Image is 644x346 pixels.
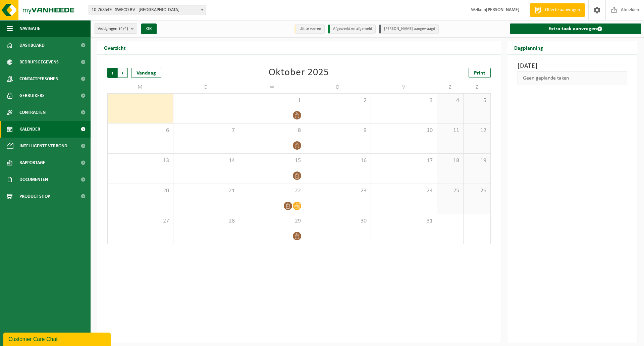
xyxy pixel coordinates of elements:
[107,81,173,93] td: M
[19,154,45,171] span: Rapportage
[119,27,128,31] count: (4/4)
[177,187,236,195] span: 21
[177,217,236,225] span: 28
[111,127,170,134] span: 6
[118,68,128,78] span: Volgende
[89,5,206,15] span: 10-768549 - SWECO BV - BRUSSEL
[131,68,161,78] div: Vandaag
[19,87,45,104] span: Gebruikers
[309,127,368,134] span: 9
[269,68,329,78] div: Oktober 2025
[309,217,368,225] span: 30
[469,68,491,78] a: Print
[510,23,642,34] a: Extra taak aanvragen
[440,157,460,164] span: 18
[518,71,628,85] div: Geen geplande taken
[309,157,368,164] span: 16
[371,81,437,93] td: V
[374,97,433,104] span: 3
[19,54,59,70] span: Bedrijfsgegevens
[177,127,236,134] span: 7
[305,81,371,93] td: D
[19,37,45,54] span: Dashboard
[243,127,302,134] span: 8
[111,157,170,164] span: 13
[309,187,368,195] span: 23
[19,121,40,138] span: Kalender
[19,70,58,87] span: Contactpersonen
[437,81,464,93] td: Z
[374,217,433,225] span: 31
[98,24,128,34] span: Vestigingen
[19,104,46,121] span: Contracten
[518,61,628,71] h3: [DATE]
[243,97,302,104] span: 1
[111,217,170,225] span: 27
[464,81,490,93] td: Z
[309,97,368,104] span: 2
[530,3,585,17] a: Offerte aanvragen
[374,187,433,195] span: 24
[243,187,302,195] span: 22
[440,127,460,134] span: 11
[467,187,487,195] span: 26
[107,68,117,78] span: Vorige
[141,23,157,34] button: OK
[440,187,460,195] span: 25
[440,97,460,104] span: 4
[97,41,132,54] h2: Overzicht
[3,331,112,346] iframe: chat widget
[467,157,487,164] span: 19
[94,23,137,34] button: Vestigingen(4/4)
[89,5,206,15] span: 10-768549 - SWECO BV - BRUSSEL
[486,7,520,12] strong: [PERSON_NAME]
[173,81,239,93] td: D
[507,41,550,54] h2: Dagplanning
[243,217,302,225] span: 29
[111,187,170,195] span: 20
[467,97,487,104] span: 5
[374,127,433,134] span: 10
[239,81,305,93] td: W
[19,188,50,205] span: Product Shop
[374,157,433,164] span: 17
[19,138,71,154] span: Intelligente verbond...
[467,127,487,134] span: 12
[474,70,485,76] span: Print
[543,7,582,13] span: Offerte aanvragen
[294,24,325,34] li: Uit te voeren
[328,24,376,34] li: Afgewerkt en afgemeld
[177,157,236,164] span: 14
[379,24,439,34] li: [PERSON_NAME] aangevraagd
[19,20,40,37] span: Navigatie
[243,157,302,164] span: 15
[19,171,48,188] span: Documenten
